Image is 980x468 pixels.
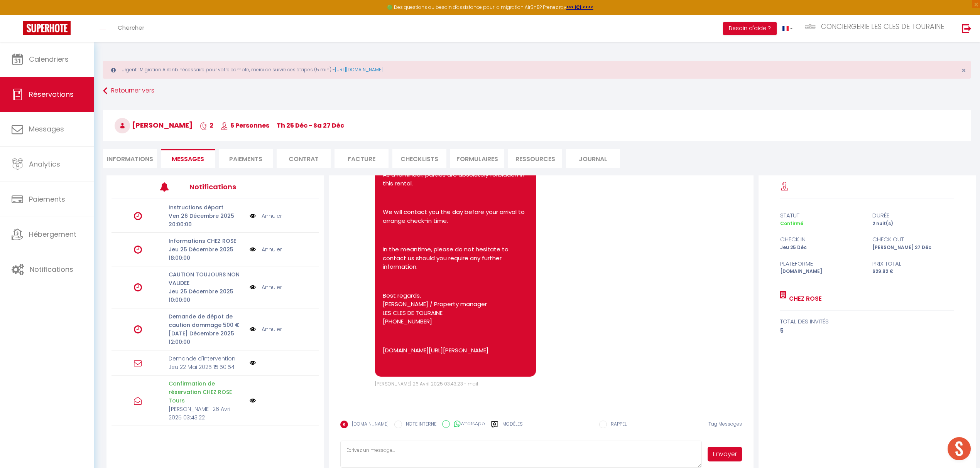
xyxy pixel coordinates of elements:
[262,325,282,333] a: Annuler
[566,4,593,10] a: >>> ICI <<<<
[335,149,389,168] li: Facture
[169,379,245,405] p: Confirmation de réservation CHEZ ROSE Tours
[502,421,523,434] label: Modèles
[450,420,485,429] label: WhatsApp
[169,212,245,229] p: Ven 26 Décembre 2025 20:00:00
[383,208,528,225] p: We will contact you the day before your arrival to arrange check-in time.
[169,354,245,363] p: Demande d'intervention
[169,405,245,422] p: [PERSON_NAME] 26 Avril 2025 03:43:22
[250,283,256,291] img: NO IMAGE
[169,329,245,346] p: [DATE] Décembre 2025 12:00:00
[103,149,157,168] li: Informations
[780,317,954,326] div: total des invités
[277,149,331,168] li: Contrat
[250,325,256,333] img: NO IMAGE
[250,245,256,254] img: NO IMAGE
[775,268,867,275] div: [DOMAIN_NAME]
[29,124,64,134] span: Messages
[262,245,282,254] a: Annuler
[775,244,867,251] div: Jeu 25 Déc
[115,120,193,130] span: [PERSON_NAME]
[250,360,256,366] img: NO IMAGE
[277,121,344,130] span: Th 25 Déc - Sa 27 Déc
[383,291,528,326] p: Best regards, [PERSON_NAME] / Property manager LES CLES DE TOURAINE [PHONE_NUMBER]
[172,155,204,163] span: Messages
[29,159,60,169] span: Analytics
[799,15,954,42] a: ... CONCIERGERIE LES CLES DE TOURAINE
[103,61,971,79] div: Urgent : Migration Airbnb nécessaire pour votre compte, merci de suivre ces étapes (5 min) -
[804,24,816,30] img: ...
[335,66,383,73] a: [URL][DOMAIN_NAME]
[775,259,867,268] div: Plateforme
[112,15,150,42] a: Chercher
[169,270,245,287] p: CAUTION TOUJOURS NON VALIDEE
[29,89,74,99] span: Réservations
[375,380,478,387] span: [PERSON_NAME] 26 Avril 2025 03:43:23 - mail
[383,346,528,355] p: [DOMAIN_NAME][URL][PERSON_NAME]
[262,283,282,291] a: Annuler
[786,294,822,303] a: CHEZ ROSE
[867,235,959,244] div: check out
[118,24,144,32] span: Chercher
[508,149,562,168] li: Ressources
[607,421,627,429] label: RAPPEL
[169,237,245,245] p: Informations CHEZ ROSE
[867,268,959,275] div: 629.82 €
[169,287,245,304] p: Jeu 25 Décembre 2025 10:00:00
[867,244,959,251] div: [PERSON_NAME] 27 Déc
[29,54,69,64] span: Calendriers
[169,312,245,329] p: Demande de dépot de caution dommage 500 €
[402,421,436,429] label: NOTE INTERNE
[708,447,742,461] button: Envoyer
[103,84,971,98] a: Retourner vers
[29,194,65,204] span: Paiements
[30,264,73,274] span: Notifications
[221,121,269,130] span: 5 Personnes
[780,326,954,335] div: 5
[775,235,867,244] div: check in
[262,212,282,220] a: Annuler
[169,363,245,371] p: Jeu 22 Mai 2025 15:50:54
[23,21,71,35] img: Super Booking
[383,170,528,188] p: As a reminder, parties are absolutely forbidden in this rental.
[169,203,245,212] p: Instructions départ
[961,67,966,74] button: Close
[219,149,273,168] li: Paiements
[821,22,944,31] span: CONCIERGERIE LES CLES DE TOURAINE
[566,149,620,168] li: Journal
[348,421,389,429] label: [DOMAIN_NAME]
[29,229,76,239] span: Hébergement
[250,212,256,220] img: NO IMAGE
[392,149,446,168] li: CHECKLISTS
[775,211,867,220] div: statut
[723,22,777,35] button: Besoin d'aide ?
[867,211,959,220] div: durée
[189,178,276,195] h3: Notifications
[867,259,959,268] div: Prix total
[450,149,504,168] li: FORMULAIRES
[383,245,528,271] p: In the meantime, please do not hesitate to contact us should you require any further information.
[708,421,742,427] span: Tag Messages
[961,66,966,75] span: ×
[250,397,256,404] img: NO IMAGE
[780,220,803,227] span: Confirmé
[867,220,959,227] div: 2 nuit(s)
[948,437,971,460] div: Ouvrir le chat
[169,245,245,262] p: Jeu 25 Décembre 2025 18:00:00
[962,24,972,33] img: logout
[200,121,213,130] span: 2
